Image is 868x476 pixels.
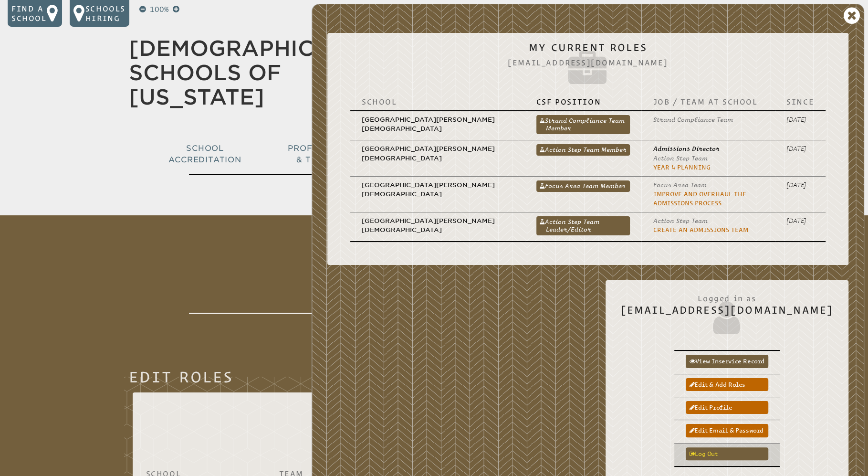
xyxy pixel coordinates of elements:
span: Action Step Team [653,217,707,224]
p: Find a school [11,4,47,23]
h2: Current Roles [140,402,728,465]
span: Focus Area Team [653,181,706,189]
a: Edit profile [686,401,768,414]
p: Schools Hiring [85,4,125,23]
p: [DATE] [786,180,814,190]
a: Action Step Team Member [536,144,630,156]
p: [DATE] [786,216,814,225]
a: Edit & add roles [686,378,768,391]
p: [GEOGRAPHIC_DATA][PERSON_NAME][DEMOGRAPHIC_DATA] [362,115,513,134]
span: Strand Compliance Team [653,116,732,123]
p: Job / Team at School [653,97,763,106]
span: Professional Development & Teacher Certification [288,144,427,164]
a: Year 4 planning [653,164,710,171]
a: Action Step Team Leader/Editor [536,216,630,235]
p: [GEOGRAPHIC_DATA][PERSON_NAME][DEMOGRAPHIC_DATA] [362,180,513,199]
p: School [362,97,513,106]
a: Improve and Overhaul the Admissions Process [653,190,746,207]
a: Edit email & password [686,424,768,437]
p: Admissions Director [653,144,763,153]
a: View inservice record [686,355,768,368]
a: [DEMOGRAPHIC_DATA] Schools of [US_STATE] [129,36,399,109]
a: Log out [686,447,768,460]
a: Focus Area Team Member [536,180,630,192]
p: [DATE] [786,115,814,124]
p: Since [786,97,814,106]
p: [GEOGRAPHIC_DATA][PERSON_NAME][DEMOGRAPHIC_DATA] [362,216,513,235]
p: [DATE] [786,144,814,153]
h1: Edit & Add Roles [189,219,680,314]
p: 100% [148,4,171,15]
h2: [EMAIL_ADDRESS][DOMAIN_NAME] [621,289,833,337]
legend: Edit Roles [129,371,234,382]
a: Strand Compliance Team Member [536,115,630,134]
span: School Accreditation [168,144,241,164]
span: Action Step Team [653,155,707,162]
h2: My Current Roles [343,42,833,89]
p: Role added! [278,329,591,348]
span: Logged in as [621,289,833,304]
p: [GEOGRAPHIC_DATA][PERSON_NAME][DEMOGRAPHIC_DATA] [362,144,513,163]
a: Create an Admissions Team [653,226,748,233]
p: CSF Position [536,97,630,106]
